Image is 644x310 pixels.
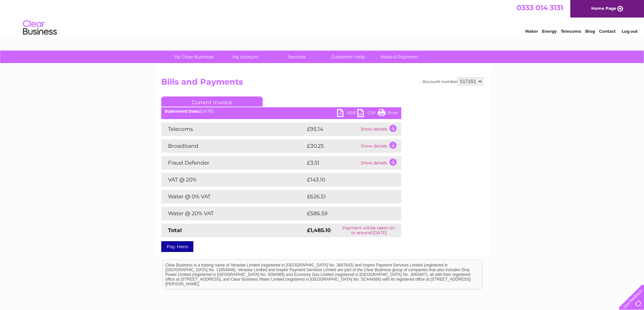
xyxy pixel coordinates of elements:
[165,109,199,114] b: Statement Date:
[161,109,401,114] div: [DATE]
[359,139,401,153] td: Show details
[320,51,376,63] a: Customer Help
[161,139,305,153] td: Broadband
[337,224,401,237] td: Payment will be taken on or around [DATE]
[217,51,273,63] a: My Account
[161,96,263,107] a: Current Invoice
[163,4,482,33] div: Clear Business is a trading name of Verastar Limited (registered in [GEOGRAPHIC_DATA] No. 3667643...
[561,29,581,34] a: Telecoms
[517,3,563,12] a: 0333 014 3131
[359,122,401,136] td: Show details
[337,109,357,119] a: PDF
[378,109,398,119] a: Print
[23,18,57,38] img: logo.png
[599,29,616,34] a: Contact
[357,109,378,119] a: CSV
[542,29,557,34] a: Energy
[161,122,305,136] td: Telecoms
[372,51,427,63] a: Make A Payment
[305,156,359,170] td: £3.51
[305,139,359,153] td: £30.25
[161,77,483,90] h2: Bills and Payments
[423,77,483,85] div: Account number
[305,190,389,203] td: £626.51
[161,156,305,170] td: Fraud Defender
[305,173,388,187] td: £143.10
[161,207,305,220] td: Water @ 20% VAT
[359,156,401,170] td: Show details
[269,51,325,63] a: Services
[622,29,638,34] a: Log out
[307,227,331,233] strong: £1,485.10
[168,227,182,233] strong: Total
[585,29,595,34] a: Blog
[166,51,222,63] a: My Clear Business
[161,173,305,187] td: VAT @ 20%
[525,29,538,34] a: Water
[161,190,305,203] td: Water @ 0% VAT
[305,122,359,136] td: £95.14
[161,241,193,252] a: Pay Here
[305,207,389,220] td: £586.59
